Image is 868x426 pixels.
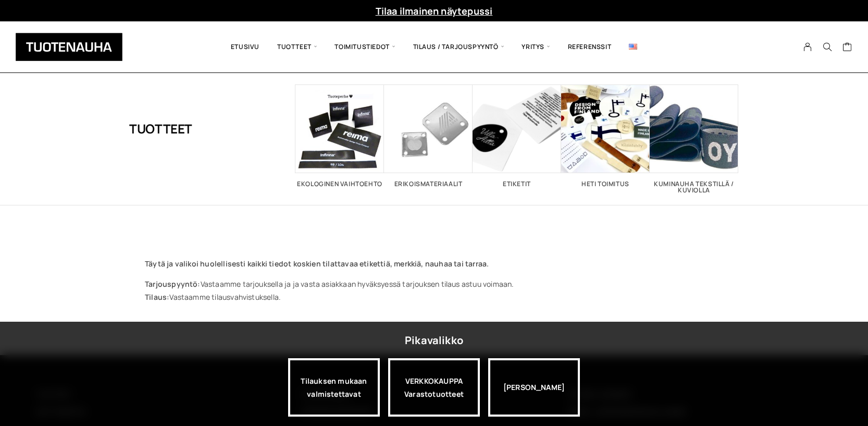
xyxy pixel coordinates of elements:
[145,279,201,289] strong: Tarjouspyyntö:
[842,42,852,54] a: Cart
[384,84,473,187] a: Visit product category Erikoismateriaalit
[513,29,559,65] span: Yritys
[488,358,580,417] div: [PERSON_NAME]
[288,358,380,417] a: Tilauksen mukaan valmistettavat
[145,277,723,303] p: Vastaamme tarjouksella ja ja vasta asiakkaan hyväksyessä tarjouksen tilaus astuu voimaan. Vastaam...
[473,84,561,187] a: Visit product category Etiketit
[629,44,637,50] img: English
[384,181,473,187] h2: Erikoismateriaalit
[376,5,493,17] a: Tilaa ilmainen näytepussi
[650,84,738,193] a: Visit product category Kuminauha tekstillä / kuviolla
[388,358,480,417] div: VERKKOKAUPPA Varastotuotteet
[650,181,738,193] h2: Kuminauha tekstillä / kuviolla
[129,84,192,173] h1: Tuotteet
[388,358,480,417] a: VERKKOKAUPPAVarastotuotteet
[326,29,404,65] span: Toimitustiedot
[222,29,268,65] a: Etusivu
[561,181,650,187] h2: Heti toimitus
[473,181,561,187] h2: Etiketit
[268,29,326,65] span: Tuotteet
[405,331,463,350] div: Pikavalikko
[798,42,818,52] a: My Account
[295,181,384,187] h2: Ekologinen vaihtoehto
[561,84,650,187] a: Visit product category Heti toimitus
[817,42,837,52] button: Search
[145,259,489,269] strong: Täytä ja valikoi huolellisesti kaikki tiedot koskien tilattavaa etikettiä, merkkiä, nauhaa tai ta...
[559,29,621,65] a: Referenssit
[295,84,384,187] a: Visit product category Ekologinen vaihtoehto
[16,33,122,61] img: Tuotenauha Oy
[145,292,169,302] strong: Tilaus:
[404,29,513,65] span: Tilaus / Tarjouspyyntö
